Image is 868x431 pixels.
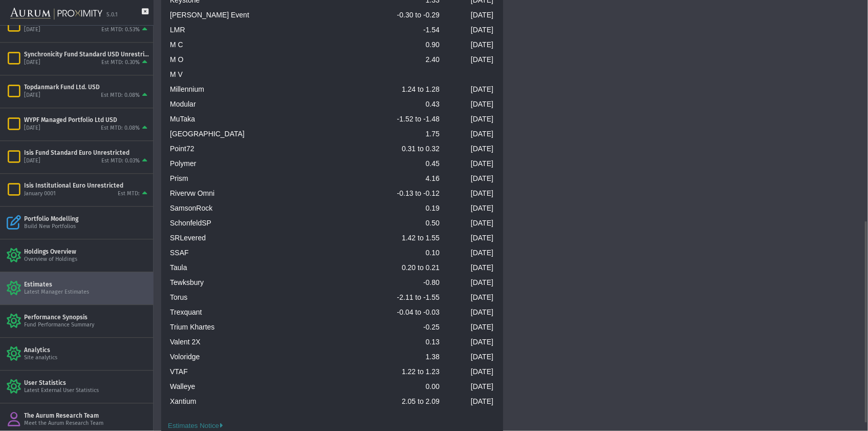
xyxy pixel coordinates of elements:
[164,305,357,320] td: Trexquant
[423,278,440,286] span: -0.80
[101,27,140,34] div: Est MTD: 0.53%
[402,85,440,93] span: 1.24 to 1.28
[164,290,357,305] td: Torus
[426,130,440,138] span: 1.75
[426,353,440,361] span: 1.38
[471,293,493,301] span: [DATE]
[423,323,440,331] span: -0.25
[164,141,357,156] td: Point72
[471,353,493,361] span: [DATE]
[397,115,440,123] span: -1.52 to -1.48
[24,412,149,420] div: The Aurum Research Team
[24,355,149,362] div: Site analytics
[397,11,440,19] span: -0.30 to -0.29
[24,125,40,133] div: [DATE]
[24,313,149,321] div: Performance Synopsis
[471,204,493,212] span: [DATE]
[164,171,357,186] td: Prism
[164,23,357,37] td: LMR
[164,127,357,141] td: [GEOGRAPHIC_DATA]
[426,382,440,391] span: 0.00
[24,116,149,124] div: WYPF Managed Portfolio Ltd USD
[106,11,118,19] div: 5.0.1
[471,278,493,286] span: [DATE]
[101,125,140,133] div: Est MTD: 0.08%
[164,379,357,394] td: Walleye
[24,181,149,190] div: Isis Institutional Euro Unrestricted
[164,394,357,409] td: Xantium
[24,322,149,330] div: Fund Performance Summary
[24,379,149,387] div: User Statistics
[471,26,493,34] span: [DATE]
[24,256,149,264] div: Overview of Holdings
[471,130,493,138] span: [DATE]
[471,145,493,153] span: [DATE]
[471,397,493,405] span: [DATE]
[164,112,357,127] td: MuTaka
[118,191,140,198] div: Est MTD:
[164,275,357,290] td: Tewksbury
[164,97,357,112] td: Modular
[101,92,140,100] div: Est MTD: 0.08%
[397,308,440,316] span: -0.04 to -0.03
[164,82,357,97] td: Millennium
[426,55,440,64] span: 2.40
[24,420,149,428] div: Meet the Aurum Research Team
[471,234,493,242] span: [DATE]
[24,50,149,58] div: Synchronicity Fund Standard USD Unrestricted
[471,85,493,93] span: [DATE]
[426,100,440,108] span: 0.43
[24,158,40,166] div: [DATE]
[471,338,493,346] span: [DATE]
[24,59,40,67] div: [DATE]
[471,249,493,257] span: [DATE]
[24,248,149,256] div: Holdings Overview
[426,204,440,212] span: 0.19
[426,249,440,257] span: 0.10
[471,263,493,272] span: [DATE]
[164,156,357,171] td: Polymer
[426,338,440,346] span: 0.13
[471,159,493,168] span: [DATE]
[164,335,357,350] td: Valent 2X
[24,83,149,91] div: Topdanmark Fund Ltd. USD
[101,59,140,67] div: Est MTD: 0.30%
[164,52,357,67] td: M O
[402,397,440,405] span: 2.05 to 2.09
[402,263,440,272] span: 0.20 to 0.21
[471,219,493,227] span: [DATE]
[471,55,493,64] span: [DATE]
[24,27,40,34] div: [DATE]
[397,293,440,301] span: -2.11 to -1.55
[402,367,440,376] span: 1.22 to 1.23
[164,231,357,245] td: SRLevered
[164,350,357,364] td: Voloridge
[24,215,149,223] div: Portfolio Modelling
[426,174,440,182] span: 4.16
[24,149,149,157] div: Isis Fund Standard Euro Unrestricted
[471,11,493,19] span: [DATE]
[471,308,493,316] span: [DATE]
[101,158,140,166] div: Est MTD: 0.03%
[164,364,357,379] td: VTAF
[24,289,149,297] div: Latest Manager Estimates
[24,346,149,354] div: Analytics
[471,382,493,391] span: [DATE]
[24,223,149,231] div: Build New Portfolios
[471,100,493,108] span: [DATE]
[471,189,493,197] span: [DATE]
[164,245,357,260] td: SSAF
[164,67,357,82] td: M V
[402,145,440,153] span: 0.31 to 0.32
[397,189,440,197] span: -0.13 to -0.12
[164,260,357,275] td: Taula
[471,115,493,123] span: [DATE]
[426,40,440,49] span: 0.90
[24,280,149,289] div: Estimates
[10,3,102,25] img: Aurum-Proximity%20white.svg
[426,159,440,168] span: 0.45
[164,201,357,216] td: SamsonRock
[423,26,440,34] span: -1.54
[402,234,440,242] span: 1.42 to 1.55
[471,40,493,49] span: [DATE]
